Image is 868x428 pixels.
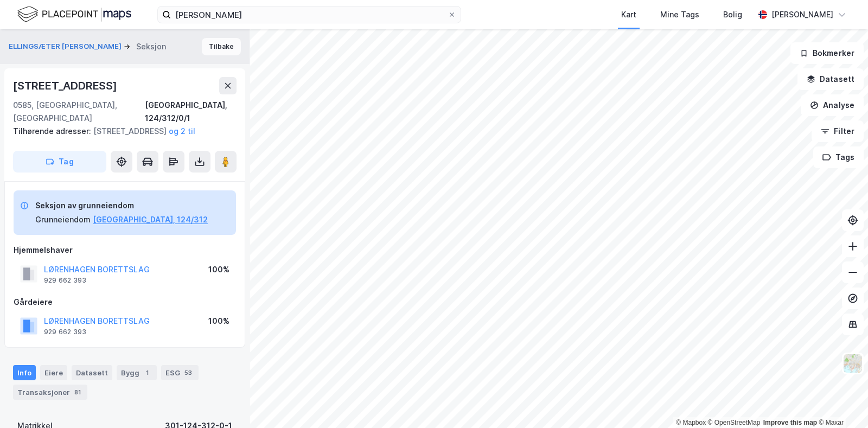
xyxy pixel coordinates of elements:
div: Seksjon av grunneiendom [35,199,208,212]
a: OpenStreetMap [708,419,761,426]
a: Mapbox [676,419,706,426]
button: Filter [812,120,864,142]
div: 100% [208,315,229,328]
button: Bokmerker [790,42,864,64]
div: Hjemmelshaver [14,244,236,257]
div: Bygg [117,365,157,380]
div: Gårdeiere [14,296,236,309]
div: 1 [142,367,152,378]
span: Tilhørende adresser: [13,126,93,136]
div: ESG [161,365,199,380]
div: [PERSON_NAME] [771,8,833,21]
div: [STREET_ADDRESS] [13,77,119,94]
div: Grunneiendom [35,213,91,226]
div: Seksjon [136,40,166,53]
div: Info [13,365,36,380]
div: Kart [621,8,636,21]
div: Kontrollprogram for chat [814,376,868,428]
div: Datasett [72,365,112,380]
div: 100% [208,263,229,276]
div: Eiere [40,365,67,380]
div: 0585, [GEOGRAPHIC_DATA], [GEOGRAPHIC_DATA] [13,99,145,125]
div: 81 [72,387,83,398]
button: Tilbake [202,38,241,55]
iframe: Chat Widget [814,376,868,428]
div: 53 [182,367,194,378]
button: Tag [13,151,106,173]
div: Transaksjoner [13,385,87,400]
a: Improve this map [763,419,817,426]
img: Z [843,353,863,374]
button: Analyse [801,94,864,116]
button: ELLINGSÆTER [PERSON_NAME] [9,41,124,52]
button: Tags [813,146,864,168]
div: 929 662 393 [44,328,86,336]
button: Datasett [797,68,864,90]
div: 929 662 393 [44,276,86,285]
img: logo.f888ab2527a4732fd821a326f86c7f29.svg [17,5,131,24]
input: Søk på adresse, matrikkel, gårdeiere, leietakere eller personer [171,7,448,23]
div: [STREET_ADDRESS] [13,125,228,138]
div: Mine Tags [660,8,699,21]
button: [GEOGRAPHIC_DATA], 124/312 [93,213,208,226]
div: Bolig [723,8,742,21]
div: [GEOGRAPHIC_DATA], 124/312/0/1 [145,99,237,125]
